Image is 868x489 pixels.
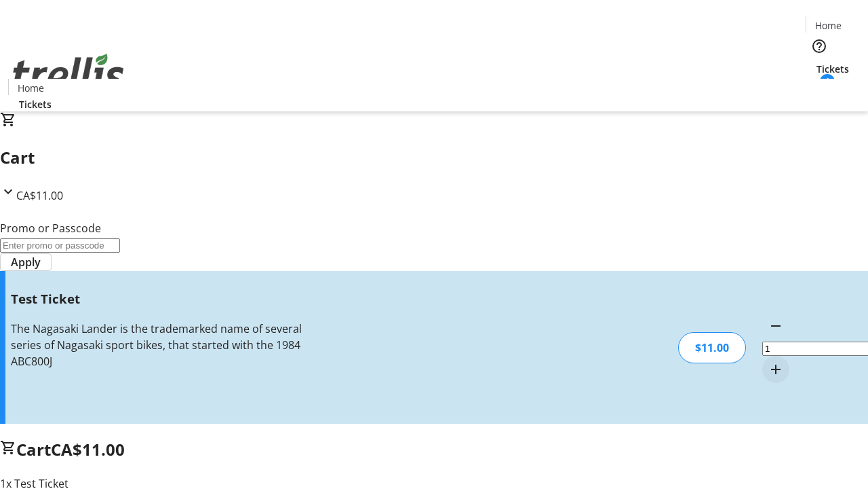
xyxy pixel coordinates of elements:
[806,18,850,33] a: Home
[806,33,833,60] button: Help
[11,254,41,270] span: Apply
[678,332,746,363] div: $11.00
[16,188,63,203] span: CA$11.00
[11,321,307,369] div: The Nagasaki Lander is the trademarked name of several series of Nagasaki sport bikes, that start...
[8,97,62,111] a: Tickets
[18,81,44,95] span: Home
[815,18,842,33] span: Home
[11,289,307,308] h3: Test Ticket
[51,438,125,460] span: CA$11.00
[9,81,52,95] a: Home
[762,356,789,383] button: Increment by one
[19,97,52,111] span: Tickets
[8,39,129,107] img: Orient E2E Organization nSBodVTfVw's Logo
[762,312,789,340] button: Decrement by one
[806,76,833,103] button: Cart
[806,62,860,76] a: Tickets
[816,62,849,76] span: Tickets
